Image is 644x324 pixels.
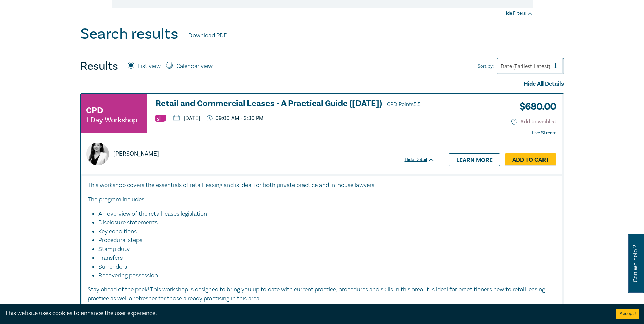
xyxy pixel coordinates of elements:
[616,309,639,319] button: Accept cookies
[98,236,550,245] li: Procedural steps
[98,227,550,236] li: Key conditions
[405,156,442,163] div: Hide Detail
[5,309,606,318] div: This website uses cookies to enhance the user experience.
[86,116,137,123] small: 1 Day Workshop
[514,99,556,114] h3: $ 680.00
[502,10,533,17] div: Hide Filters
[86,143,109,165] img: https://s3.ap-southeast-2.amazonaws.com/leo-cussen-store-production-content/Contacts/Grace%20Xiao...
[88,195,557,204] p: The program includes:
[155,99,435,109] h3: Retail and Commercial Leases - A Practical Guide ([DATE])
[188,31,227,40] a: Download PDF
[511,118,556,126] button: Add to wishlist
[113,149,159,158] p: [PERSON_NAME]
[98,263,550,271] li: Surrenders
[80,59,118,73] h4: Results
[86,104,103,116] h3: CPD
[138,62,161,71] label: List view
[80,25,178,43] h1: Search results
[98,254,550,263] li: Transfers
[155,99,435,109] a: Retail and Commercial Leases - A Practical Guide ([DATE]) CPD Points5.5
[80,79,564,88] div: Hide All Details
[98,245,550,254] li: Stamp duty
[98,271,557,280] li: Recovering possession
[98,218,550,227] li: Disclosure statements
[173,115,200,121] p: [DATE]
[88,285,557,303] p: Stay ahead of the pack! This workshop is designed to bring you up to date with current practice, ...
[478,62,494,70] span: Sort by:
[449,153,500,166] a: Learn more
[387,101,421,108] span: CPD Points 5.5
[176,62,213,71] label: Calendar view
[155,115,166,122] img: Substantive Law
[532,130,556,136] strong: Live Stream
[632,238,639,289] span: Can we help ?
[501,62,502,70] input: Sort by
[505,153,556,166] a: Add to Cart
[207,115,264,122] p: 09:00 AM - 3:30 PM
[98,210,550,218] li: An overview of the retail leases legislation
[88,181,557,190] p: This workshop covers the essentials of retail leasing and is ideal for both private practice and ...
